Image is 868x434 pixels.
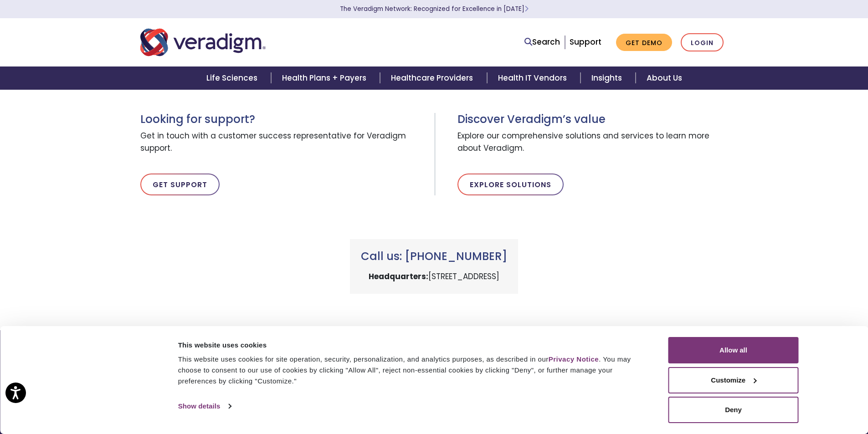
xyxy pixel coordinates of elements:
[361,271,507,283] p: [STREET_ADDRESS]
[140,126,427,159] span: Get in touch with a customer success representative for Veradigm support.
[369,271,428,282] strong: Headquarters:
[457,174,564,195] a: Explore Solutions
[340,5,529,13] a: The Veradigm Network: Recognized for Excellence in [DATE]Learn More
[636,66,693,90] a: About Us
[271,66,380,90] a: Health Plans + Payers
[524,36,560,48] a: Search
[524,5,529,13] span: Learn More
[140,27,266,57] img: Veradigm logo
[570,36,601,47] a: Support
[457,113,728,126] h3: Discover Veradigm’s value
[616,34,672,51] a: Get Demo
[668,337,799,363] button: Allow all
[195,66,271,90] a: Life Sciences
[580,66,636,90] a: Insights
[668,367,799,393] button: Customize
[140,174,220,195] a: Get Support
[178,399,231,413] a: Show details
[681,33,724,52] a: Login
[549,355,599,363] a: Privacy Notice
[487,66,580,90] a: Health IT Vendors
[380,66,487,90] a: Healthcare Providers
[361,250,507,263] h3: Call us: [PHONE_NUMBER]
[457,126,728,159] span: Explore our comprehensive solutions and services to learn more about Veradigm.
[668,397,799,423] button: Deny
[178,340,648,351] div: This website uses cookies
[178,354,648,387] div: This website uses cookies for site operation, security, personalization, and analytics purposes, ...
[140,113,427,126] h3: Looking for support?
